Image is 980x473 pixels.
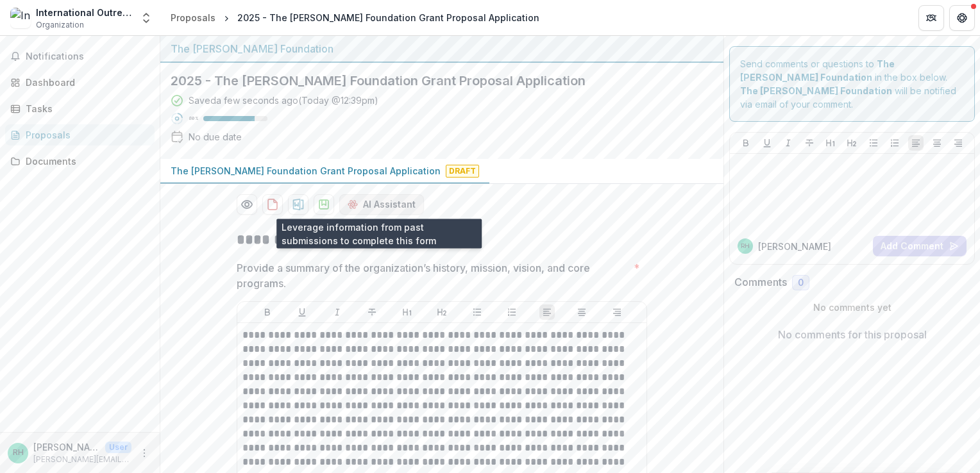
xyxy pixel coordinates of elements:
[137,5,155,31] button: Open entity switcher
[729,46,975,122] div: Send comments or questions to in the box below. will be notified via email of your comment.
[189,94,378,107] div: Saved a few seconds ago ( Today @ 12:39pm )
[165,8,221,27] a: Proposals
[364,304,380,320] button: Strike
[171,11,215,24] div: Proposals
[294,304,310,320] button: Underline
[5,72,155,93] a: Dashboard
[288,194,308,215] button: download-proposal
[36,6,132,19] div: International Outreach Ministries IOM
[740,85,892,96] strong: The [PERSON_NAME] Foundation
[778,327,927,342] p: No comments for this proposal
[798,278,804,288] span: 0
[260,304,275,320] button: Bold
[844,135,859,151] button: Heading 2
[5,98,155,119] a: Tasks
[908,135,924,151] button: Align Left
[189,114,198,123] p: 80 %
[5,46,155,67] button: Notifications
[33,454,131,465] p: [PERSON_NAME][EMAIL_ADDRESS][DOMAIN_NAME]
[574,304,589,320] button: Align Center
[400,304,415,320] button: Heading 1
[434,304,450,320] button: Heading 2
[781,135,796,151] button: Italicize
[26,154,144,168] div: Documents
[189,130,242,144] div: No due date
[237,260,629,291] p: Provide a summary of the organization’s history, mission, vision, and core programs.
[237,11,539,24] div: 2025 - The [PERSON_NAME] Foundation Grant Proposal Application
[105,442,131,453] p: User
[171,164,441,178] p: The [PERSON_NAME] Foundation Grant Proposal Application
[262,194,283,215] button: download-proposal
[539,304,555,320] button: Align Left
[171,41,713,56] div: The [PERSON_NAME] Foundation
[13,449,24,457] div: Rhonda Higgason
[36,19,84,31] span: Organization
[446,165,479,178] span: Draft
[5,124,155,145] a: Proposals
[918,5,944,31] button: Partners
[330,304,345,320] button: Italicize
[26,51,149,62] span: Notifications
[10,8,31,28] img: International Outreach Ministries IOM
[741,243,750,249] div: Rhonda Higgason
[759,135,775,151] button: Underline
[137,445,152,461] button: More
[314,194,334,215] button: download-proposal
[929,135,945,151] button: Align Center
[734,276,787,288] h2: Comments
[887,135,902,151] button: Ordered List
[873,236,967,256] button: Add Comment
[26,128,144,142] div: Proposals
[237,194,257,215] button: Preview 5d4df673-390e-478c-9ebe-28ed5636babf-0.pdf
[5,151,155,172] a: Documents
[165,8,545,27] nav: breadcrumb
[738,135,754,151] button: Bold
[26,76,144,89] div: Dashboard
[866,135,881,151] button: Bullet List
[469,304,485,320] button: Bullet List
[171,73,693,88] h2: 2025 - The [PERSON_NAME] Foundation Grant Proposal Application
[339,194,424,215] button: AI Assistant
[504,304,520,320] button: Ordered List
[823,135,838,151] button: Heading 1
[609,304,625,320] button: Align Right
[734,301,970,314] p: No comments yet
[802,135,817,151] button: Strike
[33,440,100,454] p: [PERSON_NAME]
[758,240,831,253] p: [PERSON_NAME]
[949,5,975,31] button: Get Help
[950,135,966,151] button: Align Right
[26,102,144,115] div: Tasks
